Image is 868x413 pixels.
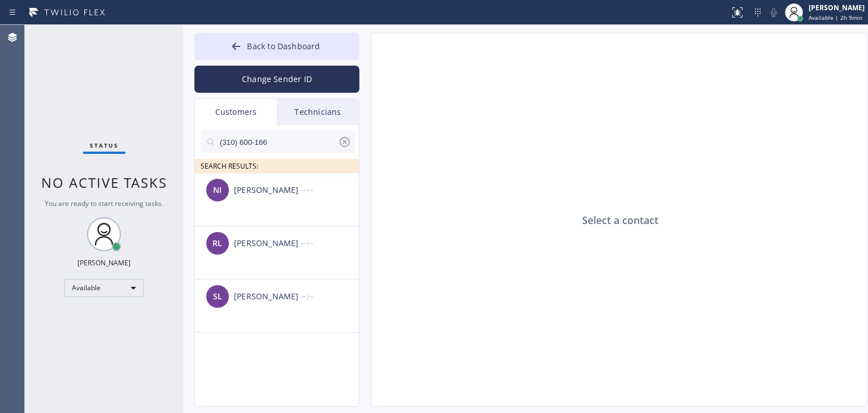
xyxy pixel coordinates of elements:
[213,290,222,303] span: SL
[301,236,360,249] div: --:--
[41,173,167,192] span: No active tasks
[219,131,338,153] input: Search
[234,184,301,197] div: [PERSON_NAME]
[301,290,360,303] div: --:--
[247,41,320,51] span: Back to Dashboard
[766,5,782,20] button: Mute
[45,199,163,208] span: You are ready to start receiving tasks.
[195,99,277,125] div: Customers
[90,141,119,149] span: Status
[77,258,131,268] div: [PERSON_NAME]
[64,279,144,297] div: Available
[212,237,222,250] span: RL
[809,14,862,21] span: Available | 2h 9min
[213,184,222,197] span: NI
[194,33,359,60] button: Back to Dashboard
[201,161,258,171] span: SEARCH RESULTS:
[301,183,360,196] div: --:--
[234,237,301,250] div: [PERSON_NAME]
[277,99,359,125] div: Technicians
[194,66,359,93] button: Change Sender ID
[234,290,301,303] div: [PERSON_NAME]
[809,3,865,12] div: [PERSON_NAME]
